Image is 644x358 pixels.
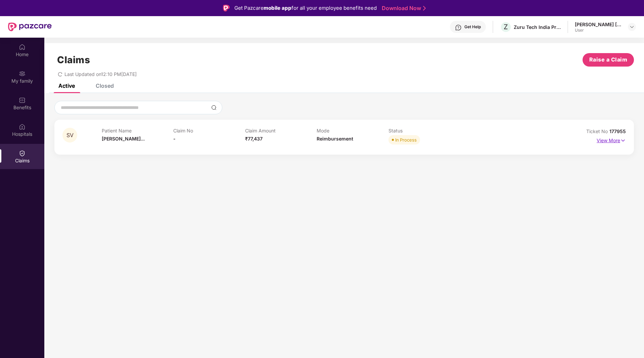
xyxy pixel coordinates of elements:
[464,24,481,30] div: Get Help
[211,105,217,110] img: svg+xml;base64,PHN2ZyBpZD0iU2VhcmNoLTMyeDMyIiB4bWxucz0iaHR0cDovL3d3dy53My5vcmcvMjAwMC9zdmciIHdpZH...
[245,128,317,133] p: Claim Amount
[173,136,176,142] span: -
[223,5,230,11] img: Logo
[58,71,62,77] span: redo
[583,53,634,67] button: Raise a Claim
[395,136,417,143] div: In Process
[575,28,622,33] div: User
[245,136,263,142] span: ₹77,437
[19,44,26,50] img: svg+xml;base64,PHN2ZyBpZD0iSG9tZSIgeG1sbnM9Imh0dHA6Ly93d3cudzMub3JnLzIwMDAvc3ZnIiB3aWR0aD0iMjAiIG...
[382,5,424,12] a: Download Now
[234,4,377,12] div: Get Pazcare for all your employee benefits need
[173,128,245,133] p: Claim No
[19,70,26,77] img: svg+xml;base64,PHN2ZyB3aWR0aD0iMjAiIGhlaWdodD0iMjAiIHZpZXdCb3g9IjAgMCAyMCAyMCIgZmlsbD0ibm9uZSIgeG...
[514,24,561,30] div: Zuru Tech India Private Limited
[19,97,26,104] img: svg+xml;base64,PHN2ZyBpZD0iQmVuZWZpdHMiIHhtbG5zPSJodHRwOi8vd3d3LnczLm9yZy8yMDAwL3N2ZyIgd2lkdGg9Ij...
[264,5,291,11] strong: mobile app
[19,123,26,130] img: svg+xml;base64,PHN2ZyBpZD0iSG9zcGl0YWxzIiB4bWxucz0iaHR0cDovL3d3dy53My5vcmcvMjAwMC9zdmciIHdpZHRoPS...
[66,132,74,138] span: SV
[317,136,353,142] span: Reimbursement
[504,23,508,31] span: Z
[8,23,52,31] img: New Pazcare Logo
[64,71,137,77] span: Last Updated on 12:10 PM[DATE]
[455,24,462,31] img: svg+xml;base64,PHN2ZyBpZD0iSGVscC0zMngzMiIgeG1sbnM9Imh0dHA6Ly93d3cudzMub3JnLzIwMDAvc3ZnIiB3aWR0aD...
[597,135,626,144] p: View More
[586,128,609,134] span: Ticket No
[96,82,114,89] div: Closed
[589,55,628,64] span: Raise a Claim
[102,128,174,133] p: Patient Name
[19,150,26,157] img: svg+xml;base64,PHN2ZyBpZD0iQ2xhaW0iIHhtbG5zPSJodHRwOi8vd3d3LnczLm9yZy8yMDAwL3N2ZyIgd2lkdGg9IjIwIi...
[423,5,426,12] img: Stroke
[609,128,626,134] span: 177955
[575,21,622,28] div: [PERSON_NAME] [PERSON_NAME]
[620,137,626,144] img: svg+xml;base64,PHN2ZyB4bWxucz0iaHR0cDovL3d3dy53My5vcmcvMjAwMC9zdmciIHdpZHRoPSIxNyIgaGVpZ2h0PSIxNy...
[57,54,90,66] h1: Claims
[317,128,388,133] p: Mode
[388,128,460,133] p: Status
[629,24,635,30] img: svg+xml;base64,PHN2ZyBpZD0iRHJvcGRvd24tMzJ4MzIiIHhtbG5zPSJodHRwOi8vd3d3LnczLm9yZy8yMDAwL3N2ZyIgd2...
[102,136,145,142] span: [PERSON_NAME]...
[58,82,75,89] div: Active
